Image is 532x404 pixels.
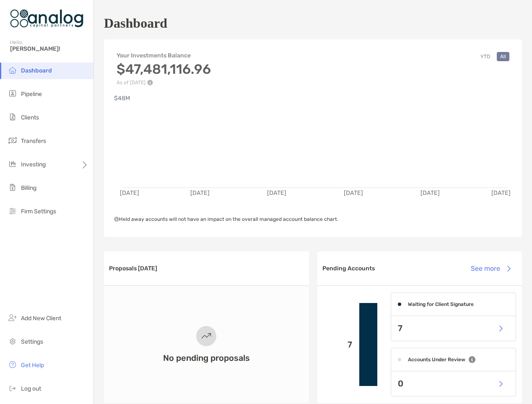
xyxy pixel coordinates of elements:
img: investing icon [8,159,18,169]
img: Performance Info [147,80,153,85]
text: $48M [114,95,130,102]
p: 7 [398,323,402,334]
h4: Waiting for Client Signature [408,301,474,307]
img: clients icon [8,112,18,122]
img: pipeline icon [8,88,18,98]
text: [DATE] [421,190,440,197]
span: Dashboard [21,67,52,74]
button: YTD [477,52,493,61]
img: settings icon [8,336,18,346]
h1: Dashboard [104,16,167,31]
text: [DATE] [492,190,511,197]
img: transfers icon [8,135,18,145]
text: [DATE] [120,190,139,197]
img: add_new_client icon [8,313,18,323]
img: logout icon [8,383,18,393]
img: get-help icon [8,360,18,370]
h4: Accounts Under Review [408,357,465,363]
h3: No pending proposals [163,353,250,363]
span: Transfers [21,137,46,145]
span: [PERSON_NAME]! [10,45,88,52]
span: Investing [21,161,46,168]
span: Get Help [21,362,44,369]
p: 7 [324,339,353,350]
h3: Pending Accounts [322,265,375,272]
img: dashboard icon [8,65,18,75]
text: [DATE] [267,190,287,197]
p: 0 [398,378,403,389]
h3: $47,481,116.96 [117,61,211,77]
button: All [497,52,509,61]
h4: Your Investments Balance [117,52,211,59]
p: As of [DATE] [117,80,211,85]
span: Held away accounts will not have an impact on the overall managed account balance chart. [114,216,338,222]
span: Add New Client [21,315,61,322]
span: Billing [21,184,36,192]
h3: Proposals [DATE] [109,265,157,272]
button: See more [464,259,517,278]
span: Pipeline [21,91,42,98]
span: Firm Settings [21,208,56,215]
img: firm-settings icon [8,206,18,216]
text: [DATE] [344,190,363,197]
span: Clients [21,114,39,121]
span: Settings [21,338,43,345]
img: Zoe Logo [10,3,83,34]
span: Log out [21,385,41,392]
text: [DATE] [191,190,210,197]
img: billing icon [8,182,18,192]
